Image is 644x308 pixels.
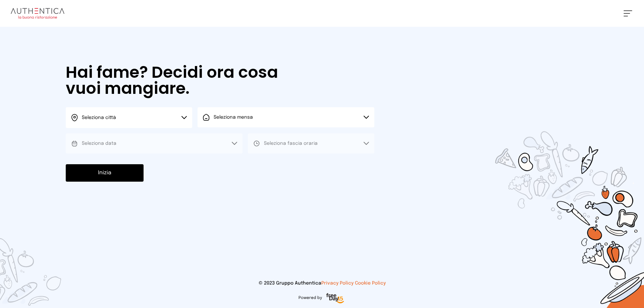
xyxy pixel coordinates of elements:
[248,133,374,153] button: Seleziona fascia oraria
[321,281,354,286] a: Privacy Policy
[66,133,243,153] button: Seleziona data
[82,141,116,146] span: Seleziona data
[82,115,116,120] span: Seleziona città
[66,64,297,97] h1: Hai fame? Decidi ora cosa vuoi mangiare.
[299,295,322,301] span: Powered by
[11,280,633,287] p: © 2023 Gruppo Authentica
[264,141,318,146] span: Seleziona fascia oraria
[355,281,386,286] a: Cookie Policy
[11,8,64,19] img: logo.8f33a47.png
[325,292,346,305] img: logo-freeday.3e08031.png
[66,164,144,182] button: Inizia
[198,107,374,127] button: Seleziona mensa
[66,107,192,128] button: Seleziona città
[214,115,253,120] span: Seleziona mensa
[456,93,644,308] img: sticker-selezione-mensa.70a28f7.png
